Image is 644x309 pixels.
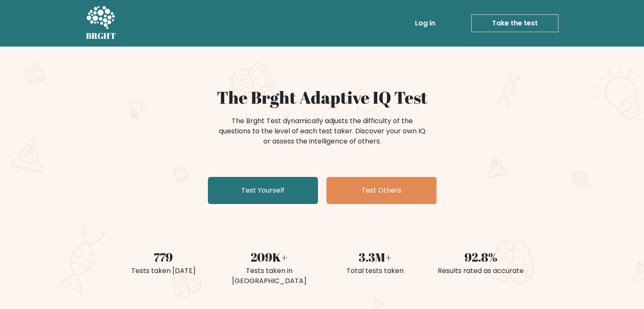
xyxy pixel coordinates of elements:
[216,116,428,146] div: The Brght Test dynamically adjusts the difficulty of the questions to the level of each test take...
[433,248,529,266] div: 92.8%
[471,14,558,32] a: Take the test
[327,266,423,276] div: Total tests taken
[221,266,317,286] div: Tests taken in [GEOGRAPHIC_DATA]
[116,248,211,266] div: 779
[433,266,529,276] div: Results rated as accurate
[116,266,211,276] div: Tests taken [DATE]
[221,248,317,266] div: 209K+
[412,15,439,32] a: Log in
[116,87,529,108] h1: The Brght Adaptive IQ Test
[86,31,116,41] h5: BRGHT
[208,177,318,204] a: Test Yourself
[86,3,116,43] a: BRGHT
[327,248,423,266] div: 3.3M+
[326,177,437,204] a: Test Others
